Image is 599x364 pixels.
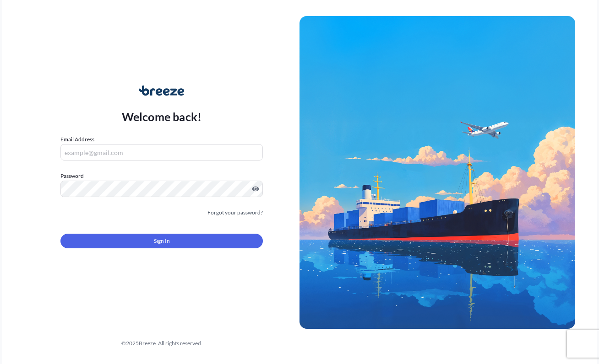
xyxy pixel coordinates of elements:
a: Forgot your password? [207,208,263,217]
img: Ship illustration [299,16,575,329]
div: © 2025 Breeze. All rights reserved. [24,339,299,348]
button: Show password [252,185,259,193]
label: Password [60,171,263,181]
span: Sign In [154,236,170,246]
label: Email Address [60,135,94,144]
input: example@gmail.com [60,144,263,161]
p: Welcome back! [122,109,202,124]
button: Sign In [60,234,263,248]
